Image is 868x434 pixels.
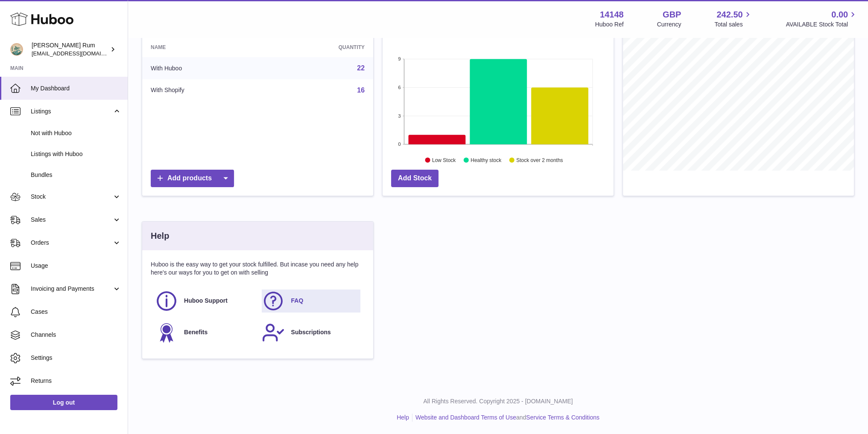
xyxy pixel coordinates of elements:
[151,170,234,187] a: Add products
[432,157,456,163] text: Low Stock
[184,297,228,305] span: Huboo Support
[155,289,253,312] a: Huboo Support
[398,56,400,61] text: 9
[155,321,253,344] a: Benefits
[267,38,373,57] th: Quantity
[151,230,169,242] h3: Help
[31,193,112,201] span: Stock
[595,20,624,29] div: Huboo Ref
[831,9,848,20] span: 0.00
[32,50,126,57] span: [EMAIL_ADDRESS][DOMAIN_NAME]
[291,328,330,336] span: Subscriptions
[32,41,108,58] div: [PERSON_NAME] Rum
[10,43,23,56] img: mail@bartirum.wales
[31,331,121,339] span: Channels
[398,85,400,90] text: 6
[31,262,121,270] span: Usage
[31,239,112,247] span: Orders
[663,9,681,20] strong: GBP
[397,414,409,421] a: Help
[657,20,681,29] div: Currency
[31,107,112,116] span: Listings
[31,377,121,385] span: Returns
[142,38,267,57] th: Name
[786,9,858,29] a: 0.00 AVAILABLE Stock Total
[31,171,121,179] span: Bundles
[31,308,121,316] span: Cases
[31,150,121,158] span: Listings with Huboo
[391,170,438,187] a: Add Stock
[471,157,502,163] text: Healthy stock
[31,285,112,293] span: Invoicing and Payments
[262,321,360,344] a: Subscriptions
[291,297,303,305] span: FAQ
[516,157,563,163] text: Stock over 2 months
[600,9,624,20] strong: 14148
[526,414,599,421] a: Service Terms & Conditions
[786,20,858,29] span: AVAILABLE Stock Total
[716,9,742,20] span: 242.50
[142,57,267,79] td: With Huboo
[31,354,121,362] span: Settings
[357,64,365,72] a: 22
[31,84,121,93] span: My Dashboard
[10,395,117,410] a: Log out
[262,289,360,312] a: FAQ
[135,397,861,405] p: All Rights Reserved. Copyright 2025 - [DOMAIN_NAME]
[398,142,400,147] text: 0
[142,79,267,101] td: With Shopify
[398,113,400,119] text: 3
[714,20,752,29] span: Total sales
[412,414,599,422] li: and
[714,9,752,29] a: 242.50 Total sales
[184,328,208,336] span: Benefits
[31,129,121,137] span: Not with Huboo
[151,260,365,277] p: Huboo is the easy way to get your stock fulfilled. But incase you need any help here's our ways f...
[357,87,365,94] a: 16
[31,216,112,224] span: Sales
[415,414,516,421] a: Website and Dashboard Terms of Use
